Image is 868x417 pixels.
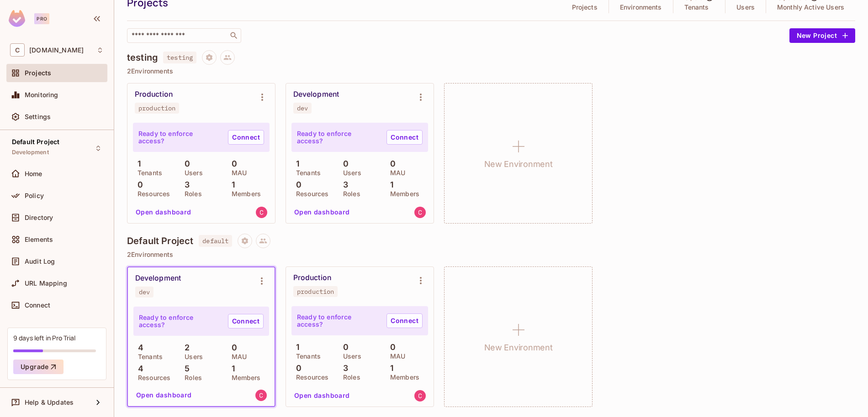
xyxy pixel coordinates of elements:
p: 1 [291,159,299,168]
p: Resources [291,374,328,381]
div: 9 days left in Pro Trial [13,334,75,342]
p: MAU [386,169,405,177]
button: Environment settings [253,88,271,106]
button: Open dashboard [291,205,354,219]
span: Monitoring [25,91,58,99]
span: Project settings [238,238,252,247]
p: Members [386,374,419,381]
p: Members [227,374,261,381]
p: 0 [291,180,302,189]
img: it@cargologik.com [256,207,267,218]
span: Elements [25,236,53,243]
div: production [297,288,334,295]
p: Monthly Active Users [777,4,844,11]
span: Development [12,149,49,156]
button: New Project [789,28,855,43]
span: Help & Updates [25,399,74,406]
p: Resources [291,190,328,198]
span: URL Mapping [25,280,67,287]
span: Audit Log [25,258,55,265]
img: it@cargologik.com [414,207,426,218]
p: Users [736,4,755,11]
p: Projects [572,4,598,11]
p: 2 [180,343,190,352]
p: Users [180,169,203,177]
div: dev [139,288,150,296]
p: MAU [227,169,247,177]
p: Users [339,353,361,360]
p: Resources [133,374,170,381]
img: it@cargologik.com [255,390,267,401]
p: Ready to enforce access? [297,313,379,328]
p: 1 [291,343,299,352]
p: Tenants [291,169,321,177]
div: Development [135,274,181,283]
span: Policy [25,192,44,199]
span: Home [25,170,42,177]
p: 1 [386,364,393,373]
span: Project settings [202,55,217,63]
p: Tenants [291,353,321,360]
p: 1 [227,364,235,373]
p: 1 [133,159,141,168]
div: production [138,104,175,112]
div: Pro [34,13,49,24]
p: Roles [180,374,202,381]
p: Resources [133,190,170,198]
p: Roles [339,190,360,198]
a: Connect [228,314,264,328]
p: 1 [227,180,235,189]
p: 0 [180,159,190,168]
p: 0 [386,343,396,352]
p: 0 [133,180,143,189]
span: Settings [25,113,51,120]
p: 5 [180,364,190,373]
h1: New Environment [484,341,553,354]
span: testing [163,52,196,63]
p: Users [339,169,361,177]
span: Directory [25,214,53,221]
p: 4 [133,343,143,352]
p: Roles [180,190,202,198]
p: 3 [339,180,348,189]
div: Development [293,90,339,99]
h4: Default Project [127,235,193,246]
button: Environment settings [412,88,430,106]
p: Tenants [133,169,162,177]
p: 3 [339,364,348,373]
a: Connect [386,130,423,145]
img: SReyMgAAAABJRU5ErkJggg== [9,10,25,27]
button: Upgrade [13,360,64,374]
p: 0 [227,343,237,352]
a: Connect [386,313,423,328]
span: Connect [25,302,50,309]
p: Tenants [133,353,163,360]
div: Production [135,90,173,99]
span: Workspace: cargologik.com [29,47,84,54]
button: Open dashboard [291,388,354,403]
button: Open dashboard [132,388,196,402]
p: 0 [386,159,396,168]
span: Projects [25,69,51,77]
button: Environment settings [412,271,430,290]
p: MAU [386,353,405,360]
p: 0 [291,364,302,373]
div: dev [297,104,308,112]
p: 2 Environments [127,251,855,258]
span: default [199,235,232,247]
p: 3 [180,180,190,189]
a: Connect [228,130,264,145]
p: 0 [339,159,349,168]
p: Ready to enforce access? [139,314,221,328]
p: 0 [227,159,237,168]
p: MAU [227,353,247,360]
button: Open dashboard [132,205,195,219]
p: Members [227,190,261,198]
button: Environment settings [253,272,271,290]
p: 1 [386,180,393,189]
span: Default Project [12,138,59,146]
p: 4 [133,364,143,373]
p: Ready to enforce access? [297,130,379,145]
p: Ready to enforce access? [138,130,221,145]
p: Members [386,190,419,198]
